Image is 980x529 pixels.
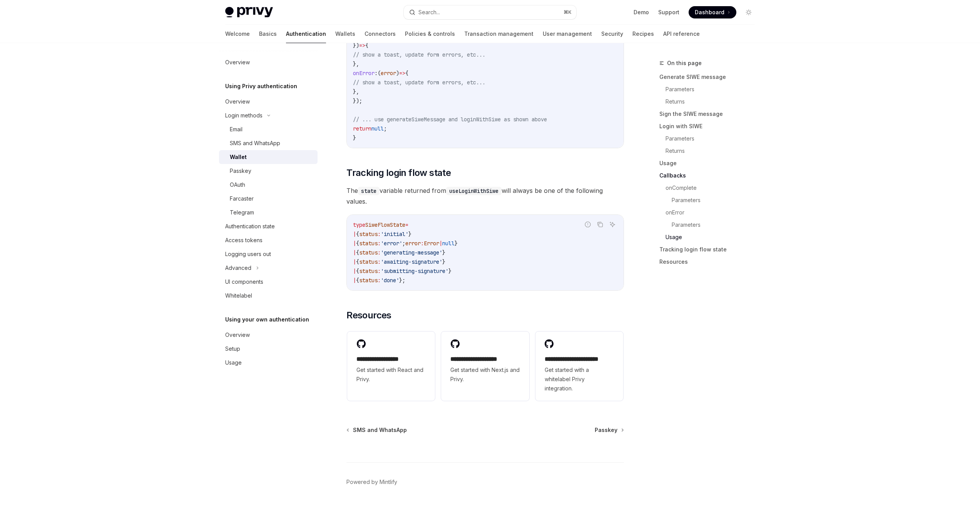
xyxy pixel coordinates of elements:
div: Authentication state [225,222,275,231]
div: Email [230,125,242,134]
a: Logging users out [219,247,318,261]
button: Copy the contents from the code block [595,219,605,229]
span: Passkey [595,426,617,434]
button: Report incorrect code [583,219,593,229]
a: Passkey [219,164,318,178]
span: Resources [346,309,391,321]
div: Search... [418,8,440,17]
span: | [353,240,356,247]
a: Email [219,122,318,136]
div: Overview [225,330,250,340]
span: }) [353,42,359,49]
span: ; [384,125,387,132]
span: } [448,268,452,275]
span: error [405,240,421,247]
span: { [356,277,359,284]
span: null [442,240,455,247]
div: Usage [225,358,242,367]
div: Passkey [230,166,251,176]
a: onComplete [659,182,761,194]
a: Access tokens [219,233,318,247]
code: state [358,187,380,195]
span: : [378,268,381,275]
a: Login with SIWE [659,120,761,132]
span: = [405,221,408,228]
a: Parameters [659,194,761,206]
a: SMS and WhatsApp [219,136,318,150]
span: } [442,258,445,265]
span: { [356,268,359,275]
span: type [353,221,365,228]
div: Access tokens [225,236,263,245]
span: } [455,240,458,247]
a: Parameters [659,132,761,145]
span: }; [399,277,405,284]
code: useLoginWithSiwe [446,187,502,195]
span: ) [396,70,399,77]
span: null [371,125,384,132]
a: Connectors [365,25,396,43]
div: Farcaster [230,194,254,203]
span: status [359,231,378,238]
div: Wallet [230,152,247,162]
a: Overview [219,95,318,109]
a: Usage [219,356,318,370]
span: 'generating-message' [381,249,442,256]
span: { [356,258,359,265]
a: Telegram [219,206,318,219]
div: Advanced [225,263,251,273]
span: { [356,231,359,238]
span: => [359,42,365,49]
a: Generate SIWE message [659,71,761,83]
span: Get started with React and Privy. [356,365,426,384]
div: Telegram [230,208,254,217]
span: status [359,277,378,284]
a: Recipes [632,25,654,43]
span: ; [402,240,405,247]
span: status [359,240,378,247]
span: | [353,231,356,238]
div: Login methods [225,111,263,120]
span: status [359,268,378,275]
span: Get started with a whitelabel Privy integration. [545,365,614,393]
span: // show a toast, update form errors, etc... [353,79,485,86]
a: Parameters [659,219,761,231]
a: Resources [659,256,761,268]
a: Tracking login flow state [659,243,761,256]
a: Authentication [286,25,326,43]
button: Toggle dark mode [743,6,755,18]
span: { [405,70,408,77]
a: Overview [219,328,318,342]
div: UI components [225,277,263,286]
span: The variable returned from will always be one of the following values. [346,185,624,207]
a: SMS and WhatsApp [347,426,407,434]
a: Basics [259,25,277,43]
span: Error [424,240,439,247]
div: Overview [225,97,250,106]
a: Transaction management [464,25,533,43]
span: : [378,231,381,238]
span: Tracking login flow state [346,167,451,179]
div: OAuth [230,180,245,189]
span: => [399,70,405,77]
span: : [421,240,424,247]
button: Advanced [219,261,318,275]
a: Returns [659,95,761,108]
span: }, [353,88,359,95]
span: Get started with Next.js and Privy. [450,365,520,384]
a: Whitelabel [219,289,318,303]
div: Whitelabel [225,291,252,300]
h5: Using Privy authentication [225,82,297,91]
span: ( [378,70,381,77]
span: 'awaiting-signature' [381,258,442,265]
span: return [353,125,371,132]
a: Usage [659,231,761,243]
span: 'submitting-signature' [381,268,448,275]
span: SMS and WhatsApp [353,426,407,434]
span: }); [353,97,362,104]
span: | [353,249,356,256]
a: Usage [659,157,761,169]
div: Setup [225,344,240,353]
a: Wallet [219,150,318,164]
a: Farcaster [219,192,318,206]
